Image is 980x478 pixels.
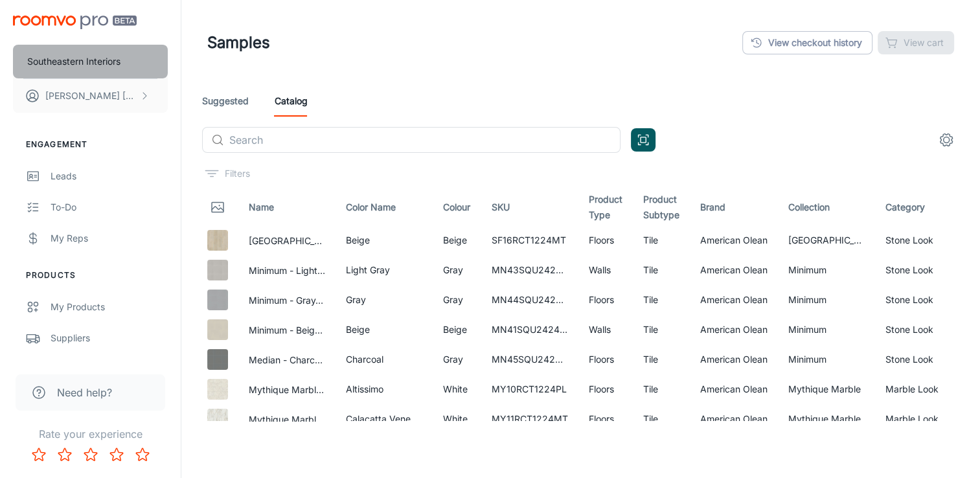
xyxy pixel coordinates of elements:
td: MN45SQU2424TX [481,345,578,374]
th: Product Subtype [633,189,690,225]
td: Tile [633,315,690,345]
td: American Olean [690,255,778,285]
td: Mythique Marble [778,404,875,434]
button: Mythique Marble - Altissimo, Rectangle, 12X24, Polished (MY10) [249,383,325,397]
td: Tile [633,225,690,255]
button: Rate 2 star [52,442,78,468]
td: Stone Look [875,285,958,315]
button: Rate 4 star [104,442,130,468]
p: Southeastern Interiors [27,54,120,69]
td: Beige [433,315,481,345]
button: Rate 3 star [78,442,104,468]
td: Minimum [778,345,875,374]
svg: Thumbnail [210,199,225,215]
button: [PERSON_NAME] [PERSON_NAME] [13,79,168,113]
td: MY10RCT1224PL [481,374,578,404]
th: Product Type [578,189,633,225]
td: Gray [433,345,481,374]
td: Gray [336,285,433,315]
td: Stone Look [875,315,958,345]
td: Beige [336,225,433,255]
td: Floors [578,345,633,374]
button: Mythique Marble - Calacatta Venecia, Rectangle, 12X24, Matte (MY11) [249,413,325,427]
button: settings [933,127,959,153]
td: Marble Look [875,374,958,404]
h1: Samples [207,31,270,54]
th: Name [238,189,336,225]
a: Catalog [275,85,308,117]
td: Floors [578,225,633,255]
td: Tile [633,404,690,434]
td: Tile [633,285,690,315]
td: [GEOGRAPHIC_DATA] [778,225,875,255]
td: Floors [578,285,633,315]
td: Minimum [778,285,875,315]
a: Suggested [202,85,249,117]
td: Gray [433,255,481,285]
td: Tile [633,374,690,404]
td: MN44SQU2424TX [481,285,578,315]
th: Category [875,189,958,225]
button: Rate 1 star [26,442,52,468]
td: American Olean [690,345,778,374]
td: Beige [433,225,481,255]
button: Minimum - Light Gray, Square, 24X24, Polished (MN43) [249,264,325,278]
td: Mythique Marble [778,374,875,404]
td: Gray [433,285,481,315]
th: SKU [481,189,578,225]
div: My Products [51,300,168,314]
td: American Olean [690,225,778,255]
span: Need help? [57,385,112,400]
td: Altissimo [336,374,433,404]
a: View checkout history [742,31,872,54]
button: Open QR code scanner [631,128,655,152]
td: Floors [578,404,633,434]
td: Beige [336,315,433,345]
td: MN41SQU2424TX [481,315,578,345]
button: Minimum - Beige, Square, 24X24, Textured (MN41) [249,323,325,337]
td: Calacatta Venecia [336,404,433,434]
td: American Olean [690,374,778,404]
td: American Olean [690,285,778,315]
td: Light Gray [336,255,433,285]
td: MN43SQU2424PL [481,255,578,285]
td: Marble Look [875,404,958,434]
td: Tile [633,345,690,374]
div: Leads [51,169,168,183]
td: MY11RCT1224MT [481,404,578,434]
td: Stone Look [875,345,958,374]
td: Minimum [778,315,875,345]
img: Roomvo PRO Beta [13,16,137,29]
td: Walls [578,255,633,285]
td: Walls [578,315,633,345]
button: [GEOGRAPHIC_DATA] - Beige, Rectangle, 12X24, Matte (SF16) [249,234,325,248]
button: Median - Charcoal, Square, 24X24, Textured (MN45) [249,353,325,367]
th: Collection [778,189,875,225]
div: To-do [51,200,168,214]
div: Suppliers [51,331,168,345]
td: White [433,404,481,434]
button: Minimum - Gray, Square, 24X24, Textured (MN44) [249,293,325,308]
td: SF16RCT1224MT [481,225,578,255]
td: White [433,374,481,404]
button: Southeastern Interiors [13,45,168,78]
input: Search [229,127,621,153]
th: Brand [690,189,778,225]
th: Colour [433,189,481,225]
p: [PERSON_NAME] [PERSON_NAME] [45,89,137,103]
td: Minimum [778,255,875,285]
td: American Olean [690,404,778,434]
div: My Reps [51,231,168,245]
td: Tile [633,255,690,285]
td: Charcoal [336,345,433,374]
th: Color Name [336,189,433,225]
td: Stone Look [875,225,958,255]
td: Floors [578,374,633,404]
button: Rate 5 star [130,442,155,468]
p: Rate your experience [10,426,170,442]
td: American Olean [690,315,778,345]
td: Stone Look [875,255,958,285]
